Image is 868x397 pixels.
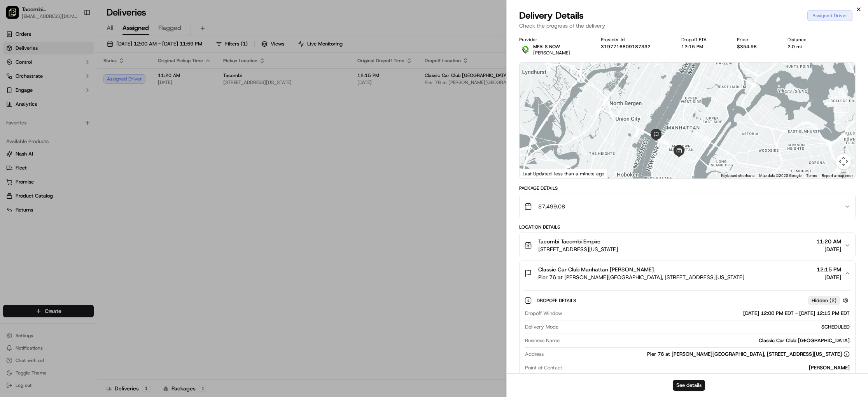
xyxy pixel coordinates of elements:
span: Delivery Details [519,9,584,22]
img: Nash [8,8,23,23]
span: Address [525,351,544,358]
span: [DATE] [817,273,841,281]
span: 12:15 PM [817,266,841,273]
a: 💻API Documentation [63,110,128,124]
button: Start new chat [132,77,142,86]
div: Start new chat [26,74,128,82]
button: Tacombi Tacombi Empire[STREET_ADDRESS][US_STATE]11:20 AM[DATE] [520,233,855,258]
div: Distance [787,37,825,43]
div: Provider Id [601,37,669,43]
div: Provider [519,37,588,43]
p: MEALS NOW [533,44,570,50]
div: [DATE] 12:00 PM EDT - [DATE] 12:15 PM EDT [565,310,850,317]
div: Last Updated: less than a minute ago [520,169,608,178]
span: [STREET_ADDRESS][US_STATE] [538,245,618,253]
div: $354.96 [737,44,775,50]
div: [PERSON_NAME] [565,364,850,371]
p: Check the progress of the delivery [519,22,856,30]
div: SCHEDULED [562,324,850,331]
span: Dropoff Details [537,297,577,304]
button: $7,499.08 [520,194,855,219]
a: Powered byPylon [55,131,94,138]
a: Open this area in Google Maps (opens a new window) [521,168,547,178]
div: 12:15 PM [681,44,725,50]
a: Report a map error [822,173,853,178]
div: Price [737,37,775,43]
input: Got a question? Start typing here... [20,50,140,58]
a: 📗Knowledge Base [5,110,63,124]
div: Package Details [519,185,856,191]
p: Welcome 👋 [8,31,142,44]
div: Location Details [519,224,856,230]
span: Delivery Mode [525,324,558,331]
span: Classic Car Club Manhattan [PERSON_NAME] [538,266,654,273]
span: [PERSON_NAME] [533,50,570,56]
span: API Documentation [73,113,125,121]
button: Hidden (2) [808,296,850,305]
span: Hidden ( 2 ) [812,297,836,304]
button: 3197716809187332 [601,44,651,50]
span: Knowledge Base [16,113,59,121]
div: Classic Car Club [GEOGRAPHIC_DATA] [563,337,850,344]
button: Keyboard shortcuts [721,173,754,178]
span: Business Name [525,337,560,344]
span: Pylon [77,132,94,138]
span: Point of Contact [525,364,562,371]
button: Classic Car Club Manhattan [PERSON_NAME]Pier 76 at [PERSON_NAME][GEOGRAPHIC_DATA], [STREET_ADDRES... [520,261,855,286]
div: Dropoff ETA [681,37,725,43]
img: Google [521,168,547,178]
div: 💻 [66,114,72,120]
span: [DATE] [816,245,841,253]
span: Dropoff Window [525,310,562,317]
span: Pier 76 at [PERSON_NAME][GEOGRAPHIC_DATA], [STREET_ADDRESS][US_STATE] [538,273,744,281]
button: Map camera controls [836,154,851,169]
div: 📗 [8,114,14,120]
span: Tacombi Tacombi Empire [538,238,600,245]
button: See details [673,380,705,391]
span: Map data ©2025 Google [759,173,801,178]
span: 11:20 AM [816,238,841,245]
div: Pier 76 at [PERSON_NAME][GEOGRAPHIC_DATA], [STREET_ADDRESS][US_STATE] [647,351,850,358]
div: 2.0 mi [787,44,825,50]
a: Terms (opens in new tab) [806,173,817,178]
img: 1736555255976-a54dd68f-1ca7-489b-9aae-adbdc363a1c4 [8,74,22,88]
span: $7,499.08 [538,203,565,210]
div: We're available if you need us! [26,82,98,88]
img: melas_now_logo.png [519,44,532,56]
